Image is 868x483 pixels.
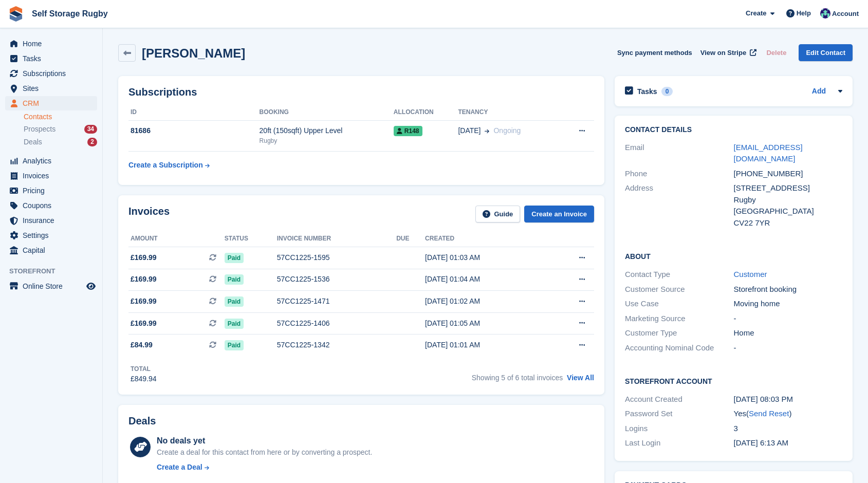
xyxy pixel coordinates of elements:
[225,274,244,285] span: Paid
[23,154,84,168] span: Analytics
[625,408,734,420] div: Password Set
[24,112,97,122] a: Contacts
[734,438,788,447] time: 2025-04-15 05:13:03 UTC
[23,36,84,51] span: Home
[5,243,97,257] a: menu
[260,125,394,136] div: 20ft (150sqft) Upper Level
[425,252,546,263] div: [DATE] 01:03 AM
[84,125,97,134] div: 34
[625,269,734,281] div: Contact Type
[24,137,97,147] a: Deals 2
[749,409,789,418] a: Send Reset
[394,104,458,121] th: Allocation
[157,462,372,473] a: Create a Deal
[734,394,843,405] div: [DATE] 08:03 PM
[128,86,594,98] h2: Subscriptions
[734,423,843,435] div: 3
[475,206,521,222] a: Guide
[746,409,791,418] span: ( )
[734,342,843,354] div: -
[23,183,84,198] span: Pricing
[625,284,734,295] div: Customer Source
[85,280,97,292] a: Preview store
[797,8,811,18] span: Help
[23,96,84,110] span: CRM
[812,86,826,98] a: Add
[396,231,425,247] th: Due
[696,44,759,61] a: View on Stripe
[625,126,842,134] h2: Contact Details
[734,143,803,163] a: [EMAIL_ADDRESS][DOMAIN_NAME]
[700,48,746,58] span: View on Stripe
[225,231,277,247] th: Status
[493,126,521,135] span: Ongoing
[425,274,546,285] div: [DATE] 01:04 AM
[277,274,396,285] div: 57CC1225-1536
[625,182,734,229] div: Address
[625,298,734,310] div: Use Case
[5,154,97,168] a: menu
[617,44,692,61] button: Sync payment methods
[23,169,84,183] span: Invoices
[23,51,84,66] span: Tasks
[625,327,734,339] div: Customer Type
[131,252,157,263] span: £169.99
[5,213,97,228] a: menu
[5,81,97,96] a: menu
[625,142,734,165] div: Email
[277,231,396,247] th: Invoice number
[277,252,396,263] div: 57CC1225-1595
[472,374,563,382] span: Showing 5 of 6 total invoices
[131,340,153,350] span: £84.99
[225,340,244,350] span: Paid
[128,104,260,121] th: ID
[625,313,734,325] div: Marketing Source
[24,124,97,135] a: Prospects 34
[734,194,843,206] div: Rugby
[734,217,843,229] div: CV22 7YR
[5,169,97,183] a: menu
[5,96,97,110] a: menu
[277,340,396,350] div: 57CC1225-1342
[23,66,84,81] span: Subscriptions
[128,125,260,136] div: 81686
[131,296,157,307] span: £169.99
[23,228,84,243] span: Settings
[734,168,843,180] div: [PHONE_NUMBER]
[131,318,157,329] span: £169.99
[734,408,843,420] div: Yes
[131,274,157,285] span: £169.99
[5,51,97,66] a: menu
[131,374,157,384] div: £849.94
[820,8,830,18] img: Chris Palmer
[277,296,396,307] div: 57CC1225-1471
[458,125,481,136] span: [DATE]
[734,182,843,194] div: [STREET_ADDRESS]
[225,319,244,329] span: Paid
[128,415,156,427] h2: Deals
[260,136,394,145] div: Rugby
[8,6,24,22] img: stora-icon-8386f47178a22dfd0bd8f6a31ec36ba5ce8667c1dd55bd0f319d3a0aa187defe.svg
[524,206,594,222] a: Create an Invoice
[832,9,859,19] span: Account
[28,5,112,22] a: Self Storage Rugby
[458,104,559,121] th: Tenancy
[128,231,225,247] th: Amount
[9,266,102,276] span: Storefront
[567,374,594,382] a: View All
[5,36,97,51] a: menu
[625,394,734,405] div: Account Created
[637,87,657,96] h2: Tasks
[277,318,396,329] div: 57CC1225-1406
[425,231,546,247] th: Created
[23,279,84,293] span: Online Store
[24,124,56,134] span: Prospects
[225,253,244,263] span: Paid
[734,284,843,295] div: Storefront booking
[128,156,210,175] a: Create a Subscription
[157,447,372,458] div: Create a deal for this contact from here or by converting a prospect.
[5,66,97,81] a: menu
[5,228,97,243] a: menu
[23,243,84,257] span: Capital
[5,183,97,198] a: menu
